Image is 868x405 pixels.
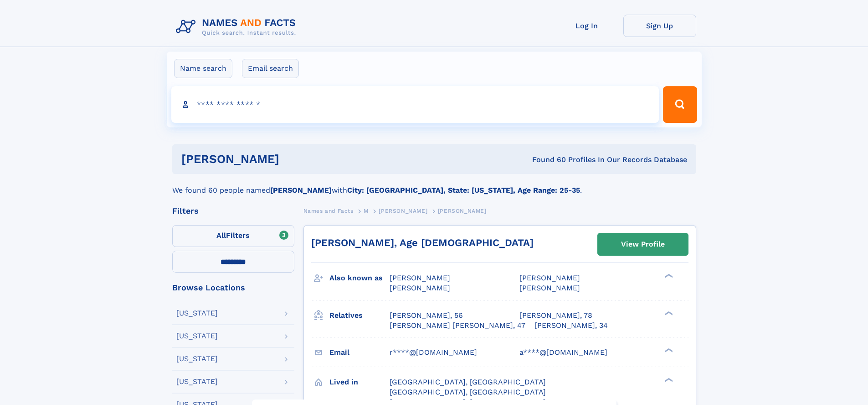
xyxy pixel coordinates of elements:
[663,310,673,316] div: ❯
[390,284,450,292] span: [PERSON_NAME]
[174,59,232,78] label: Name search
[519,274,580,282] span: [PERSON_NAME]
[181,153,406,165] h1: [PERSON_NAME]
[364,205,369,216] a: M
[663,86,697,123] button: Search Button
[550,15,623,37] a: Log In
[311,237,534,248] a: [PERSON_NAME], Age [DEMOGRAPHIC_DATA]
[172,284,294,292] div: Browse Locations
[663,347,673,353] div: ❯
[172,174,696,196] div: We found 60 people named with .
[176,310,218,317] div: [US_STATE]
[390,310,463,321] a: [PERSON_NAME], 56
[172,225,294,247] label: Filters
[176,378,218,385] div: [US_STATE]
[364,208,369,214] span: M
[621,234,665,255] div: View Profile
[216,231,226,240] span: All
[519,284,580,292] span: [PERSON_NAME]
[390,388,546,396] span: [GEOGRAPHIC_DATA], [GEOGRAPHIC_DATA]
[347,186,580,195] b: City: [GEOGRAPHIC_DATA], State: [US_STATE], Age Range: 25-35
[663,273,673,279] div: ❯
[663,377,673,383] div: ❯
[172,207,294,215] div: Filters
[172,15,303,39] img: Logo Names and Facts
[390,378,546,386] span: [GEOGRAPHIC_DATA], [GEOGRAPHIC_DATA]
[379,205,427,216] a: [PERSON_NAME]
[534,321,608,331] a: [PERSON_NAME], 34
[390,321,525,331] a: [PERSON_NAME] [PERSON_NAME], 47
[598,233,688,255] a: View Profile
[623,15,696,37] a: Sign Up
[329,345,390,360] h3: Email
[329,308,390,323] h3: Relatives
[390,274,450,282] span: [PERSON_NAME]
[519,310,592,321] a: [PERSON_NAME], 78
[329,374,390,390] h3: Lived in
[303,205,354,216] a: Names and Facts
[242,59,299,78] label: Email search
[270,186,332,195] b: [PERSON_NAME]
[329,270,390,286] h3: Also known as
[176,355,218,363] div: [US_STATE]
[379,208,427,214] span: [PERSON_NAME]
[171,86,659,123] input: search input
[406,155,687,165] div: Found 60 Profiles In Our Records Database
[176,332,218,340] div: [US_STATE]
[438,208,487,214] span: [PERSON_NAME]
